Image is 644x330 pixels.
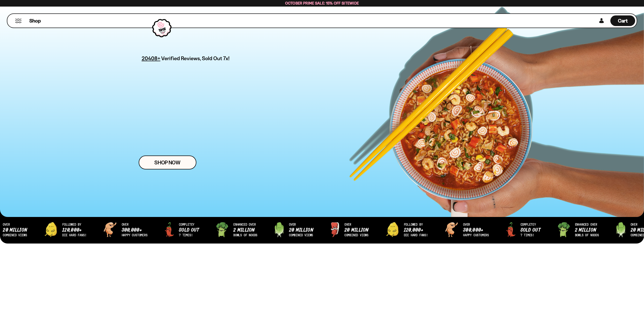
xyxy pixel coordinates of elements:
span: Shop Now [154,160,180,165]
span: October Prime Sale: 15% off Sitewide [285,1,359,6]
span: Cart [618,18,628,24]
button: Mobile Menu Trigger [15,19,22,23]
a: Shop Now [139,156,196,169]
span: 20408+ [142,54,160,62]
span: Shop [29,17,41,24]
span: Verified Reviews, Sold Out 7x! [161,55,230,61]
div: Cart [610,14,635,28]
a: Shop [29,15,41,26]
